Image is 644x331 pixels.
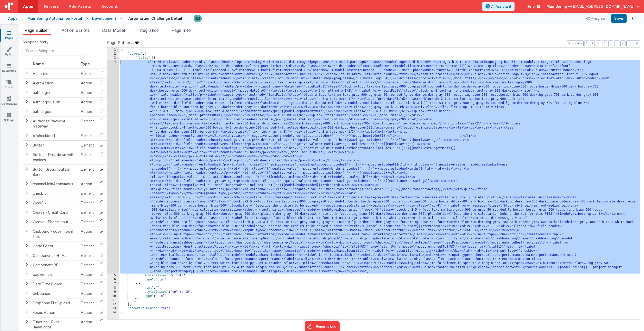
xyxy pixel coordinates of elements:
input: Search Snippets ... [23,46,85,55]
div: 5 [107,274,119,278]
span: Help [526,4,534,9]
button: 1 [584,41,589,46]
span: File Assets [69,4,91,9]
div: 3 [107,56,119,60]
span: Type [81,62,90,66]
td: Accordion [31,69,79,79]
td: Action [79,97,96,107]
td: Action [79,179,96,189]
td: DropZone File Upload [31,298,79,308]
div: 2 [107,52,119,56]
td: Element [79,298,96,308]
td: Element [79,189,96,198]
div: 7 [107,282,119,286]
td: Action [79,308,96,317]
td: Action [79,88,96,97]
div: 11 [107,298,119,302]
td: Component BF [31,260,79,270]
td: Element [79,241,96,251]
td: authLoginOauth [31,97,79,107]
td: Component - HTML [31,251,79,260]
td: Button - Dropdown with choices [31,150,79,164]
td: authLogin [31,88,79,97]
td: Focus Action [31,308,79,317]
td: Element [79,217,96,227]
td: Button Group (Button Bar) [31,164,79,179]
td: Element [79,251,96,260]
td: cookie - set [31,270,79,279]
div: 10 [107,294,119,298]
div: Development [92,16,116,21]
button: Options [629,15,636,22]
td: Cleave - Phone Input [31,217,79,227]
td: Element [79,131,96,140]
td: Element [79,279,96,289]
div: MainSpring Automation Portal [27,16,82,21]
button: Format [626,41,640,46]
td: Element [79,208,96,217]
button: 5 [608,41,613,46]
span: Snippet Library [23,40,48,45]
td: Cleave - Credit Card [31,208,79,217]
div: 4 [107,60,119,274]
span: Page Info [172,28,191,33]
td: Action [79,270,96,279]
span: [EMAIL_ADDRESS][DOMAIN_NAME] [571,4,634,9]
span: Servers [43,4,59,9]
img: 55b272ae619a3f78e890b6ad35d9ec76 [194,15,201,22]
span: Data Model [102,28,125,33]
td: authLogout [31,107,79,116]
td: Element [79,116,96,131]
span: MainSpring — [546,4,571,9]
button: Save [611,14,627,23]
td: Authorize Payment Gateway [31,116,79,131]
div: 9 [107,290,119,294]
span: Integration [137,28,159,33]
td: Alert Action [31,78,79,88]
div: 12 [107,302,119,306]
td: Action [79,289,96,298]
td: bfcheckbox1 [31,131,79,140]
span: Page Schema [107,40,134,46]
td: Code Editor [31,241,79,251]
button: AI Assistant [482,2,514,11]
td: Element [79,140,96,150]
button: 4 [602,41,607,46]
td: Action [79,78,96,88]
td: channelJoinAnonymous [31,179,79,189]
button: 2 [590,41,595,46]
div: 13 [107,306,119,310]
button: MainSpring — [EMAIL_ADDRESS][DOMAIN_NAME] [546,4,640,9]
span: Page Builder [25,28,49,33]
button: 7 [620,41,625,46]
button: No Folds [567,41,583,46]
button: 3 [596,41,601,46]
td: Date Time Picker [31,279,79,289]
td: Clipboard - copy model field [31,227,79,241]
h4: Automation Challenge Detail [128,16,182,20]
div: 1 [107,48,119,52]
td: debounce [31,289,79,298]
button: 6 [614,41,619,46]
td: Element [79,260,96,270]
div: 8 [107,286,119,290]
span: Name [33,62,44,66]
td: Action [79,227,96,241]
td: ClearFix [31,198,79,208]
td: checklist [31,189,79,198]
button: Preview [583,14,609,23]
td: Element [79,150,96,164]
div: Apps [8,16,17,21]
div: 14 [107,310,119,315]
span: Apps [23,4,33,9]
td: Action [79,107,96,116]
td: Element [79,164,96,179]
div: 6 [107,278,119,282]
td: Button [31,140,79,150]
span: AI Assistant [491,4,511,9]
td: Element [79,69,96,79]
span: Action Scripts [62,28,90,33]
td: Element [79,198,96,208]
